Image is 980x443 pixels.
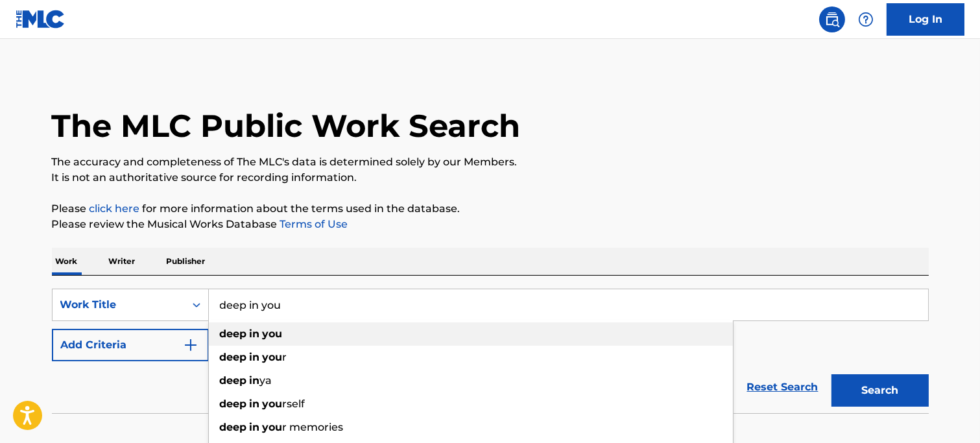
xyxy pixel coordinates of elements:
strong: deep [220,328,247,340]
p: It is not an authoritative source for recording information. [52,170,929,186]
strong: deep [220,398,247,410]
strong: in [250,351,260,363]
strong: deep [220,374,247,387]
a: Terms of Use [278,218,348,230]
span: rself [283,398,305,410]
p: Work [52,248,82,275]
h1: The MLC Public Work Search [52,106,521,145]
img: search [824,12,840,27]
button: Add Criteria [52,329,209,361]
strong: deep [220,351,247,363]
button: Search [831,374,929,407]
strong: you [263,398,283,410]
span: ya [260,374,272,387]
strong: you [263,351,283,363]
strong: in [250,398,260,410]
span: r memories [283,421,344,433]
div: Work Title [60,297,177,313]
strong: in [250,421,260,433]
img: help [858,12,874,27]
p: Publisher [163,248,209,275]
a: Reset Search [741,373,825,401]
p: The accuracy and completeness of The MLC's data is determined solely by our Members. [52,154,929,170]
strong: in [250,328,260,340]
strong: you [263,328,283,340]
a: Public Search [819,6,845,32]
strong: in [250,374,260,387]
span: r [283,351,287,363]
iframe: Chat Widget [915,381,980,443]
p: Please review the Musical Works Database [52,217,929,232]
div: Help [853,6,879,32]
form: Search Form [52,289,929,413]
a: Log In [887,3,964,36]
img: 9d2ae6d4665cec9f34b9.svg [183,337,198,353]
p: Writer [105,248,139,275]
a: click here [90,202,140,215]
strong: deep [220,421,247,433]
img: MLC Logo [16,10,66,29]
strong: you [263,421,283,433]
p: Please for more information about the terms used in the database. [52,201,929,217]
